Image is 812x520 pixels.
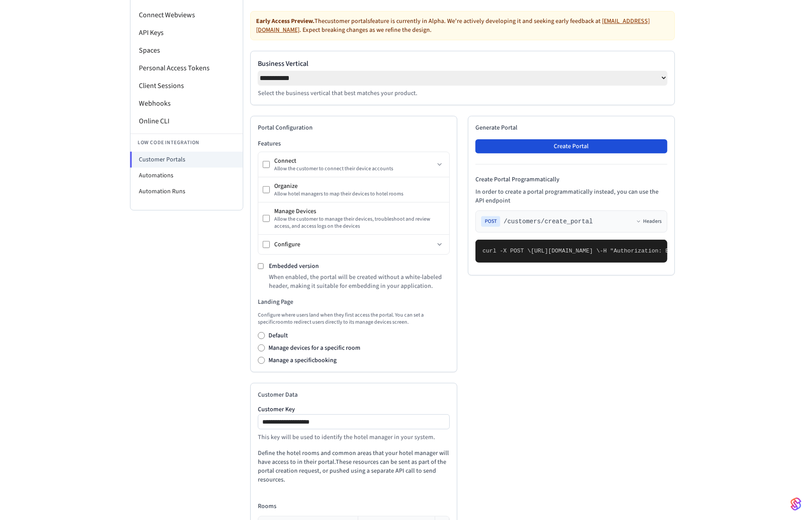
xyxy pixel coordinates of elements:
[269,262,319,271] label: Embedded version
[130,77,243,95] li: Client Sessions
[274,191,445,198] div: Allow hotel managers to map their devices to hotel rooms
[130,112,243,130] li: Online CLI
[258,89,667,98] p: Select the business vertical that best matches your product.
[475,187,667,205] p: In order to create a portal programmatically instead, you can use the API endpoint
[258,502,450,511] h4: Rooms
[274,165,434,172] div: Allow the customer to connect their device accounts
[130,184,243,199] li: Automation Runs
[268,344,360,352] label: Manage devices for a specific room
[636,218,662,225] button: Headers
[504,217,593,226] span: /customers/create_portal
[600,248,765,254] span: -H "Authorization: Bearer seam_api_key_123456" \
[258,298,450,306] h3: Landing Page
[274,182,445,191] div: Organize
[475,139,667,153] button: Create Portal
[258,139,450,148] h3: Features
[130,6,243,24] li: Connect Webviews
[130,24,243,42] li: API Keys
[258,433,450,442] p: This key will be used to identify the hotel manager in your system.
[483,248,531,254] span: curl -X POST \
[274,207,445,216] div: Manage Devices
[258,312,450,326] p: Configure where users land when they first access the portal. You can set a specific room to redi...
[274,240,434,249] div: Configure
[791,497,801,511] img: SeamLogoGradient.69752ec5.svg
[269,273,450,291] p: When enabled, the portal will be created without a white-labeled header, making it suitable for e...
[481,216,500,227] span: POST
[531,248,600,254] span: [URL][DOMAIN_NAME] \
[268,331,288,340] label: Default
[258,449,450,484] p: Define the hotel rooms and common areas that your hotel manager will have access to in their port...
[130,59,243,77] li: Personal Access Tokens
[256,17,650,34] a: [EMAIL_ADDRESS][DOMAIN_NAME]
[250,11,675,40] div: The customer portals feature is currently in Alpha. We're actively developing it and seeking earl...
[268,356,337,365] label: Manage a specific booking
[258,406,450,413] label: Customer Key
[274,157,434,165] div: Connect
[130,168,243,184] li: Automations
[130,134,243,152] li: Low Code Integration
[475,175,667,184] h4: Create Portal Programmatically
[130,95,243,112] li: Webhooks
[475,123,667,132] h2: Generate Portal
[258,58,667,69] label: Business Vertical
[258,123,450,132] h2: Portal Configuration
[130,42,243,59] li: Spaces
[274,216,445,230] div: Allow the customer to manage their devices, troubleshoot and review access, and access logs on th...
[130,152,243,168] li: Customer Portals
[256,17,314,26] strong: Early Access Preview.
[258,390,450,399] h2: Customer Data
